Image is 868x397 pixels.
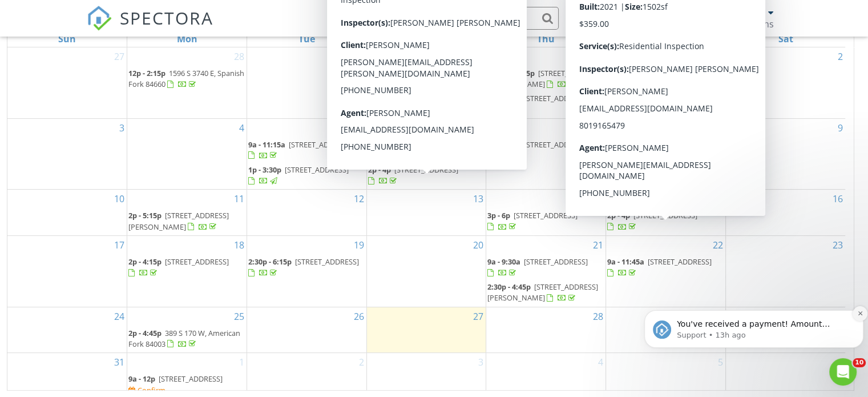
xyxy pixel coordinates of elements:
a: 9a - 9:30a [STREET_ADDRESS] [487,256,588,278]
a: 2p - 4:45p 389 S 170 W, American Fork 84003 [128,327,245,351]
a: 3p - 5:45p [STREET_ADDRESS] [487,139,588,161]
a: 9a - 11:45a [STREET_ADDRESS] [607,255,724,280]
a: 3p - 6p [STREET_ADDRESS] [487,210,578,231]
a: Go to August 11, 2025 [232,190,247,208]
td: Go to August 21, 2025 [486,235,606,307]
td: Go to August 4, 2025 [127,118,247,190]
td: Go to July 31, 2025 [486,47,606,118]
span: 2p - 5:30p [487,93,520,103]
a: 2:30p - 4:45p [STREET_ADDRESS][PERSON_NAME] [487,280,604,305]
td: Go to August 17, 2025 [7,235,127,307]
a: 2p - 4p [STREET_ADDRESS] [607,210,697,231]
td: Go to August 19, 2025 [247,235,366,307]
td: Go to August 26, 2025 [247,307,366,352]
td: Go to August 2, 2025 [725,47,845,118]
a: Go to August 6, 2025 [476,119,486,137]
td: Go to August 3, 2025 [7,118,127,190]
span: [STREET_ADDRESS] [524,139,588,150]
span: 2:30p - 4:45p [487,282,531,292]
iframe: Intercom notifications message [640,286,868,366]
td: Go to August 10, 2025 [7,190,127,235]
a: Friday [657,31,674,47]
td: Go to August 22, 2025 [606,235,726,307]
td: Go to July 30, 2025 [366,47,486,118]
a: Thursday [535,31,557,47]
td: Go to August 29, 2025 [606,307,726,352]
a: Go to August 7, 2025 [596,119,605,137]
a: Go to September 1, 2025 [237,353,247,371]
a: Tuesday [296,31,317,47]
a: 11a - 2p [STREET_ADDRESS][PERSON_NAME] [368,138,485,163]
span: [STREET_ADDRESS] [524,256,588,267]
a: Saturday [776,31,795,47]
a: Go to August 15, 2025 [710,190,725,208]
a: Go to August 18, 2025 [232,236,247,254]
a: 9a - 11:15a [STREET_ADDRESS] [248,139,353,161]
a: 10:30a - 1:15p [STREET_ADDRESS][PERSON_NAME] [487,68,602,89]
a: 2:30p - 6:15p [STREET_ADDRESS] [248,256,359,278]
td: Go to August 20, 2025 [366,235,486,307]
a: 1p - 3:30p [STREET_ADDRESS] [248,163,365,188]
a: 2p - 4:15p [STREET_ADDRESS] [128,255,245,280]
a: Go to August 13, 2025 [471,190,486,208]
a: Go to July 30, 2025 [471,47,486,66]
img: The Best Home Inspection Software - Spectora [87,6,112,31]
a: Go to August 8, 2025 [716,119,725,137]
a: Go to August 12, 2025 [352,190,366,208]
td: Go to August 8, 2025 [606,118,726,190]
td: Go to August 7, 2025 [486,118,606,190]
td: Go to August 18, 2025 [127,235,247,307]
a: Go to August 24, 2025 [112,307,127,326]
a: 12p - 2:15p 1596 S 3740 E, Spanish Fork 84660 [128,67,245,91]
a: Go to July 27, 2025 [112,47,127,66]
a: Go to August 22, 2025 [710,236,725,254]
a: Confirm [128,385,165,396]
span: 2p - 4:45p [128,328,162,338]
div: [PERSON_NAME] [PERSON_NAME] [660,7,765,18]
a: Go to September 2, 2025 [357,353,366,371]
span: [STREET_ADDRESS] [285,165,349,175]
a: 2p - 4:15p [STREET_ADDRESS] [128,256,229,278]
td: Go to August 12, 2025 [247,190,366,235]
td: Go to August 6, 2025 [366,118,486,190]
a: Go to August 31, 2025 [112,353,127,371]
span: 11a - 2p [368,139,395,150]
span: [STREET_ADDRESS][PERSON_NAME] [128,210,229,231]
span: [STREET_ADDRESS] [648,256,712,267]
a: 2:30p - 6:15p [STREET_ADDRESS] [248,255,365,280]
a: 2p - 5:30p [STREET_ADDRESS] [487,93,588,114]
a: 2p - 4:45p 389 S 170 W, American Fork 84003 [128,328,240,349]
a: Wednesday [414,31,438,47]
a: Go to August 16, 2025 [830,190,845,208]
a: 2p - 5:15p [STREET_ADDRESS][PERSON_NAME] [128,210,229,231]
span: 2p - 4:15p [128,256,162,267]
span: [STREET_ADDRESS] [165,256,229,267]
span: SPECTORA [120,6,213,30]
span: 2p - 5:15p [128,210,162,220]
span: [STREET_ADDRESS] [394,165,458,175]
span: [STREET_ADDRESS] [289,139,353,150]
td: Go to August 14, 2025 [486,190,606,235]
td: Go to August 27, 2025 [366,307,486,352]
span: 2p - 4p [607,210,630,220]
a: Go to August 10, 2025 [112,190,127,208]
a: 1p - 3:30p [STREET_ADDRESS] [248,165,349,186]
a: Go to September 4, 2025 [596,353,605,371]
a: 3p - 5:45p [STREET_ADDRESS] [487,138,604,163]
a: Go to August 2, 2025 [835,47,845,66]
a: 9a - 11:15a [STREET_ADDRESS] [248,138,365,163]
a: Go to August 3, 2025 [117,119,127,137]
span: 3p - 5:45p [487,139,520,150]
a: 10:30a - 1:15p [STREET_ADDRESS][PERSON_NAME] [487,67,604,91]
td: Go to August 5, 2025 [247,118,366,190]
iframe: Intercom live chat [829,358,857,386]
span: [STREET_ADDRESS][PERSON_NAME] [368,139,462,161]
a: 9a - 9:30a [STREET_ADDRESS] [487,255,604,280]
a: 2:30p - 4:45p [STREET_ADDRESS][PERSON_NAME] [487,282,598,303]
span: [STREET_ADDRESS][PERSON_NAME] [487,68,602,89]
a: 2p - 4p [STREET_ADDRESS] [607,209,724,234]
td: Go to August 1, 2025 [606,47,726,118]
